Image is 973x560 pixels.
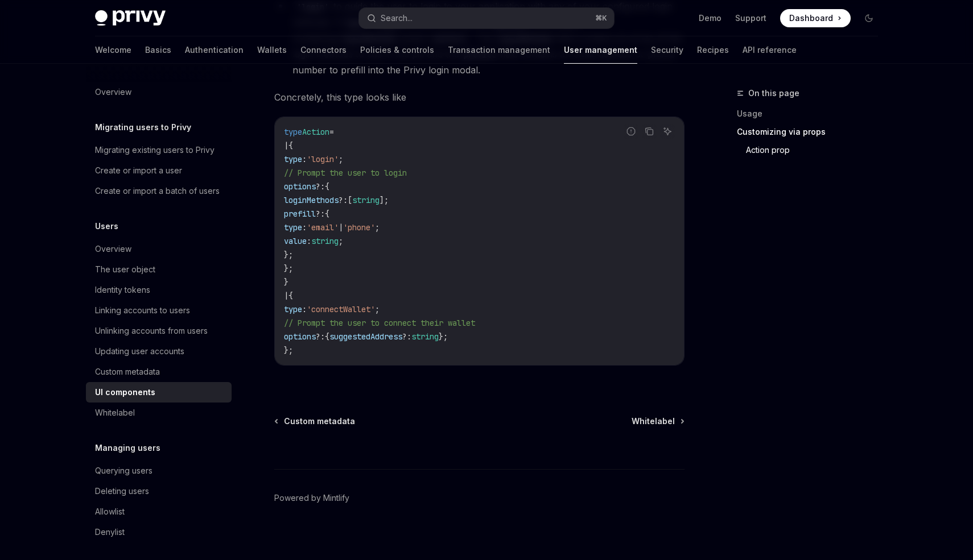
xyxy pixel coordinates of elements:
[284,331,316,342] span: options
[624,124,638,139] button: Report incorrect code
[697,36,729,64] a: Recipes
[302,304,307,314] span: :
[284,345,293,355] span: };
[651,36,683,64] a: Security
[288,140,293,151] span: {
[95,365,160,379] div: Custom metadata
[86,160,232,181] a: Create or import a user
[95,484,149,498] div: Deleting users
[95,525,125,539] div: Denylist
[86,382,232,403] a: UI components
[737,105,887,123] a: Usage
[95,143,215,157] div: Migrating existing users to Privy
[95,263,155,276] div: The user object
[95,283,150,297] div: Identity tokens
[95,505,125,518] div: Allowlist
[860,9,878,27] button: Toggle dark mode
[86,461,232,481] a: Querying users
[380,195,389,205] span: ];
[325,209,329,219] span: {
[339,195,348,205] span: ?:
[316,209,325,219] span: ?:
[284,250,293,260] span: };
[95,219,118,233] h5: Users
[284,181,316,192] span: options
[95,121,191,134] h5: Migrating users to Privy
[145,36,171,64] a: Basics
[275,416,355,427] a: Custom metadata
[735,13,766,24] a: Support
[307,304,375,314] span: 'connectWallet'
[780,9,851,27] a: Dashboard
[325,181,329,192] span: {
[448,36,550,64] a: Transaction management
[274,89,685,105] span: Concretely, this type looks like
[284,140,288,151] span: |
[86,300,232,321] a: Linking accounts to users
[789,13,833,24] span: Dashboard
[284,263,293,273] span: };
[339,154,343,164] span: ;
[325,331,329,342] span: {
[343,222,375,233] span: 'phone'
[284,222,302,233] span: type
[95,242,131,256] div: Overview
[274,492,349,504] a: Powered by Mintlify
[284,318,475,328] span: // Prompt the user to connect their wallet
[746,141,887,159] a: Action prop
[748,86,799,100] span: On this page
[95,184,220,198] div: Create or import a batch of users
[375,304,380,314] span: ;
[632,416,675,427] span: Whitelabel
[329,331,402,342] span: suggestedAddress
[86,82,232,102] a: Overview
[632,416,683,427] a: Whitelabel
[86,259,232,280] a: The user object
[95,385,155,399] div: UI components
[95,441,160,455] h5: Managing users
[339,236,343,246] span: ;
[95,304,190,317] div: Linking accounts to users
[439,331,448,342] span: };
[307,154,339,164] span: 'login'
[284,195,339,205] span: loginMethods
[300,36,347,64] a: Connectors
[411,331,439,342] span: string
[284,416,355,427] span: Custom metadata
[311,236,339,246] span: string
[595,14,607,23] span: ⌘ K
[284,168,407,178] span: // Prompt the user to login
[86,239,232,259] a: Overview
[86,181,232,201] a: Create or import a batch of users
[642,124,657,139] button: Copy the contents from the code block
[284,236,307,246] span: value
[86,341,232,362] a: Updating user accounts
[302,222,307,233] span: :
[307,222,339,233] span: 'email'
[284,291,288,301] span: |
[737,123,887,141] a: Customizing via props
[284,304,302,314] span: type
[284,154,302,164] span: type
[95,464,152,478] div: Querying users
[743,36,797,64] a: API reference
[86,140,232,160] a: Migrating existing users to Privy
[86,501,232,522] a: Allowlist
[329,127,334,137] span: =
[360,36,434,64] a: Policies & controls
[86,522,232,542] a: Denylist
[316,331,325,342] span: ?:
[86,280,232,300] a: Identity tokens
[359,8,614,28] button: Search...⌘K
[95,345,184,358] div: Updating user accounts
[86,321,232,341] a: Unlinking accounts from users
[352,195,380,205] span: string
[95,36,131,64] a: Welcome
[95,324,208,338] div: Unlinking accounts from users
[699,13,721,24] a: Demo
[288,291,293,301] span: {
[307,236,311,246] span: :
[660,124,675,139] button: Ask AI
[95,85,131,99] div: Overview
[375,222,380,233] span: ;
